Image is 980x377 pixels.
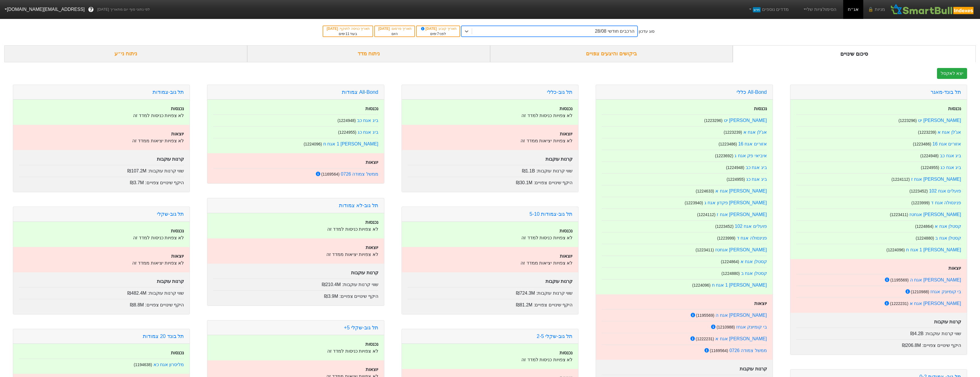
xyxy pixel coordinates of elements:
[143,333,184,339] a: תל בונד 20 צמודות
[346,32,349,36] span: 11
[127,168,146,173] span: ₪107.2M
[940,153,961,158] a: ביג אגח כב
[920,153,939,158] small: ( 1224948 )
[490,45,733,62] div: ביקושים והיצעים צפויים
[378,27,391,31] span: [DATE]
[171,228,184,233] strong: נכנסות
[738,141,767,146] a: אזורים אגח 16
[560,228,572,233] strong: נכנסות
[890,212,908,217] small: ( 1223411 )
[697,212,716,217] small: ( 1224112 )
[910,277,961,282] a: [PERSON_NAME] אגח ה
[911,289,929,294] small: ( 1210988 )
[935,236,961,240] a: קסטלן אגח ב
[366,245,378,250] strong: יוצאות
[547,89,572,95] a: תל גוב-כללי
[157,279,184,284] strong: קרנות עוקבות
[719,142,737,146] small: ( 1223486 )
[338,118,356,123] small: ( 1224948 )
[127,291,146,296] span: ₪482.4M
[420,27,438,31] span: [DATE]
[171,106,184,111] strong: נכנסות
[716,313,767,318] a: [PERSON_NAME] אגח ה
[753,7,761,12] span: חדש
[929,188,961,193] a: פועלים אגח 102
[341,172,378,176] a: ממשל צמודה 0726
[717,236,735,240] small: ( 1223999 )
[408,287,572,297] div: שווי קרנות עוקבות :
[351,270,378,275] strong: קרנות עוקבות
[696,189,714,193] small: ( 1224633 )
[408,260,572,267] p: לא צפויות יציאות ממדד זה
[365,342,378,347] strong: נכנסות
[906,247,961,252] a: [PERSON_NAME] 1 אגח ח
[130,302,144,307] span: ₪8.8M
[365,106,378,111] strong: נכנסות
[157,211,184,217] a: תל גוב-שקלי
[890,278,909,282] small: ( 1195569 )
[560,350,572,355] strong: נכנסות
[948,266,961,271] strong: יוצאות
[890,301,908,306] small: ( 1222231 )
[171,254,184,259] strong: יוצאות
[19,234,184,241] p: לא צפויות כניסות למדד זה
[321,172,340,176] small: ( 1169564 )
[437,32,439,36] span: 7
[408,234,572,241] p: לא צפויות כניסות למדד זה
[692,283,710,287] small: ( 1224096 )
[745,4,791,15] a: מדדים נוספיםחדש
[721,259,739,264] small: ( 1224864 )
[948,106,961,111] strong: נכנסות
[741,259,767,264] a: קסטלן אגח א
[741,271,767,276] a: קסטלן אגח ב
[134,362,152,367] small: ( 1194638 )
[696,313,714,318] small: ( 1195569 )
[935,224,961,229] a: קסטלן אגח א
[153,89,184,95] a: תל גוב-צמודות
[342,89,378,95] a: All-Bond צמודות
[560,131,572,136] strong: יוצאות
[715,153,733,158] small: ( 1223692 )
[724,118,767,123] a: [PERSON_NAME] יט
[736,324,767,329] a: בי קומיונק אגחז
[408,299,572,308] div: היקף שינויים צפויים :
[344,325,378,331] a: תל גוב-שקלי 5+
[408,177,572,186] div: היקף שינויים צפויים :
[887,248,905,252] small: ( 1224096 )
[909,189,928,193] small: ( 1223452 )
[910,301,961,306] a: [PERSON_NAME] אגח א
[704,200,767,205] a: [PERSON_NAME] פקדון אגח ג
[899,118,917,123] small: ( 1223296 )
[715,247,767,252] a: [PERSON_NAME] אגחטז
[715,188,767,193] a: [PERSON_NAME] אגח א
[537,333,572,339] a: תל גוב-שקלי 2-5
[522,168,535,173] span: ₪1.1B
[213,290,378,300] div: היקף שינויים צפויים :
[913,142,931,146] small: ( 1223486 )
[19,299,184,308] div: היקף שינויים צפויים :
[516,291,535,296] span: ₪724.3M
[153,362,184,367] a: מליסרון אגח כא
[545,279,572,284] strong: קרנות עוקבות
[721,271,740,276] small: ( 1224880 )
[408,356,572,363] p: לא צפויות כניסות למדד זה
[89,6,93,13] span: ?
[516,302,532,307] span: ₪81.2M
[213,251,378,258] p: לא צפויות יציאות ממדד זה
[918,130,936,135] small: ( 1223239 )
[909,212,961,217] a: [PERSON_NAME] אגחטז
[930,289,961,294] a: בי קומיונק אגחז
[97,7,150,12] span: לפי נתוני סוף יום מתאריך [DATE]
[324,294,338,299] span: ₪3.9M
[4,45,247,62] div: ניתוח ני״ע
[326,31,370,36] div: בעוד ימים
[696,337,714,341] small: ( 1222231 )
[339,203,378,208] a: תל גוב-לא צמודות
[717,212,767,217] a: [PERSON_NAME] אגח ז
[19,137,184,144] p: לא צפויות יציאות ממדד זה
[934,319,961,324] strong: קרנות עוקבות
[213,348,378,355] p: לא צפויות כניסות למדד זה
[19,287,184,297] div: שווי קרנות עוקבות :
[754,301,767,306] strong: יוצאות
[560,254,572,259] strong: יוצאות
